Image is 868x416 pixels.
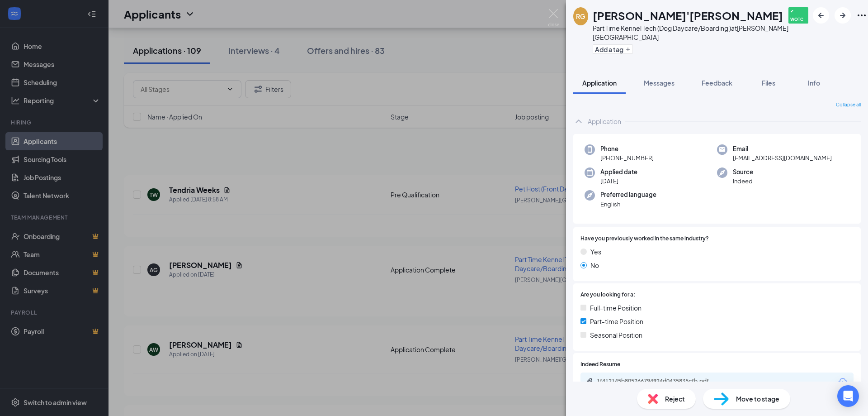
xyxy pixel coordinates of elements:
[835,7,851,24] button: ArrowRight
[600,190,656,199] span: Preferred language
[600,177,637,186] span: [DATE]
[625,47,631,52] svg: Plus
[580,234,709,243] span: Have you previously worked in the same industry?
[600,144,654,153] span: Phone
[573,116,584,127] svg: ChevronUp
[762,79,775,87] span: Files
[837,377,848,387] svg: Download
[580,360,620,369] span: Indeed Resume
[593,24,808,42] div: Part Time Kennel Tech (Dog Daycare/Boarding ) at [PERSON_NAME][GEOGRAPHIC_DATA]
[733,153,832,163] span: [EMAIL_ADDRESS][DOMAIN_NAME]
[733,144,832,153] span: Email
[808,79,820,87] span: Info
[837,385,859,407] div: Open Intercom Messenger
[736,394,779,404] span: Move to stage
[600,167,637,177] span: Applied date
[816,10,826,21] svg: ArrowLeftNew
[788,7,808,24] span: ✔ WOTC
[597,378,723,385] div: 1f412145b805266794924d0435835cfb.pdf
[593,44,633,54] button: PlusAdd a tag
[733,177,753,186] span: Indeed
[590,260,599,270] span: No
[733,167,753,177] span: Source
[586,378,732,386] a: Paperclip1f412145b805266794924d0435835cfb.pdf
[586,378,593,385] svg: Paperclip
[580,291,635,299] span: Are you looking for a:
[644,79,675,87] span: Messages
[856,10,867,21] svg: Ellipses
[702,79,732,87] span: Feedback
[813,7,829,24] button: ArrowLeftNew
[593,8,783,23] h1: [PERSON_NAME]'[PERSON_NAME]
[576,12,585,21] div: RG
[590,330,642,340] span: Seasonal Position
[600,200,656,209] span: English
[837,10,848,21] svg: ArrowRight
[590,316,643,326] span: Part-time Position
[588,117,621,126] div: Application
[590,303,642,313] span: Full-time Position
[582,79,617,87] span: Application
[836,101,861,109] span: Collapse all
[665,394,685,404] span: Reject
[590,247,601,257] span: Yes
[600,153,654,163] span: [PHONE_NUMBER]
